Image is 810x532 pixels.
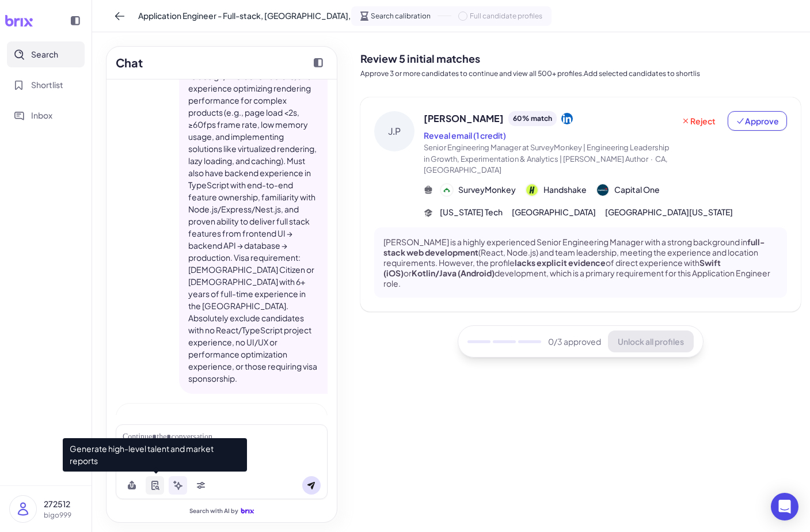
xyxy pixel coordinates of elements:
p: [PERSON_NAME] is a highly experienced Senior Engineering Manager with a strong background in (Rea... [383,237,778,289]
span: [PERSON_NAME] [424,112,504,126]
button: Shortlist [7,72,85,98]
h2: Review 5 initial matches [360,51,801,66]
button: Approve [728,111,787,131]
span: Inbox [31,109,52,121]
span: Approve [736,115,779,127]
img: user_logo.png [10,496,36,522]
span: Reject [681,115,716,127]
span: [US_STATE] Tech [440,206,503,218]
p: 272512 [44,498,82,510]
button: Search [7,41,85,67]
div: J.P [374,111,414,151]
span: · [651,154,653,164]
p: bigo999 [44,510,82,520]
img: 公司logo [526,184,538,196]
button: Send message [302,476,321,495]
div: 60 % match [508,111,557,126]
strong: full-stack web development [383,237,765,257]
strong: Kotlin/Java (Android) [412,268,495,278]
img: 公司logo [597,184,609,196]
div: Open Intercom Messenger [771,493,798,520]
span: Full candidate profiles [470,11,542,21]
span: Senior Engineering Manager at SurveyMonkey | Engineering Leadership in Growth, Experimentation & ... [424,143,670,164]
span: Search calibration [371,11,431,21]
span: SurveyMonkey [458,184,516,196]
button: Collapse chat [309,54,328,72]
p: Approve 3 or more candidates to continue and view all 500+ profiles.Add selected candidates to sh... [360,69,801,79]
span: [GEOGRAPHIC_DATA] [512,206,596,218]
span: 0 /3 approved [548,336,601,348]
span: [GEOGRAPHIC_DATA][US_STATE] [605,206,733,218]
span: Application Engineer - Full-stack, [GEOGRAPHIC_DATA], [GEOGRAPHIC_DATA]/GC [138,10,452,22]
span: Capital One [614,184,660,196]
span: Search with AI by [189,507,238,515]
span: Shortlist [31,79,63,91]
span: Search [31,48,58,60]
button: Reveal email (1 credit) [424,130,506,142]
button: Inbox [7,102,85,128]
strong: lacks explicit evidence [515,257,606,268]
strong: Swift (iOS) [383,257,721,278]
span: Generate high-level talent and market reports [63,438,247,472]
h2: Chat [116,54,143,71]
span: Handshake [543,184,587,196]
button: Reject [674,111,723,131]
img: 公司logo [441,184,452,196]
